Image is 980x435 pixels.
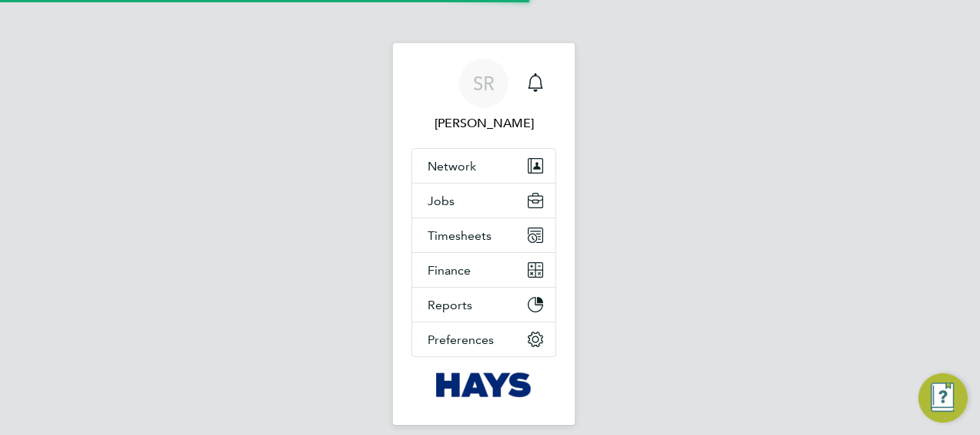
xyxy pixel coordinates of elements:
[428,159,476,174] span: Network
[428,263,471,278] span: Finance
[411,114,556,133] span: Samantha Robinson
[412,184,555,217] button: Jobs
[412,218,555,252] button: Timesheets
[428,332,494,347] span: Preferences
[428,298,472,312] span: Reports
[411,373,556,397] a: Go to home page
[412,149,555,183] button: Network
[436,373,532,397] img: hays-logo-retina.png
[428,194,455,208] span: Jobs
[473,73,495,93] span: SR
[411,59,556,133] a: SR[PERSON_NAME]
[412,322,555,356] button: Preferences
[412,253,555,287] button: Finance
[428,228,492,243] span: Timesheets
[918,373,968,423] button: Engage Resource Center
[393,43,575,425] nav: Main navigation
[412,288,555,322] button: Reports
